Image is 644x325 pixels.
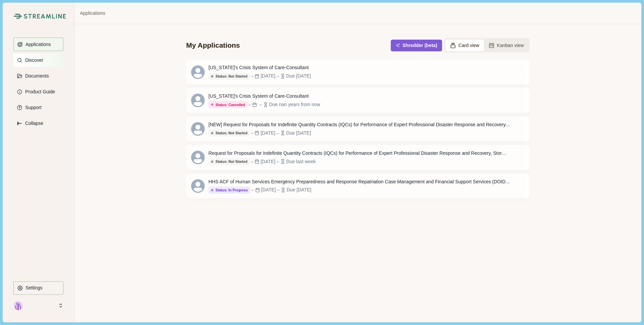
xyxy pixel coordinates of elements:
[276,130,279,137] div: –
[251,73,254,80] div: –
[23,42,51,47] p: Applications
[186,145,530,170] a: Request for Proposals for Indefinite Quantity Contracts (IQCs) for Performance of Expert Professi...
[209,130,250,137] button: Status: Not Started
[191,179,205,193] svg: avatar
[261,73,275,80] div: [DATE]
[211,159,248,164] div: Status: Not Started
[191,65,205,79] svg: avatar
[186,117,530,141] a: [NEW] Request for Proposals for Indefinite Quantity Contracts (IQCs) for Performance of Expert Pr...
[517,95,539,106] button: Open
[249,101,251,108] div: –
[191,122,205,136] svg: avatar
[186,174,530,198] a: HHS ACF of Human Services Emergency Preparedness and Response Repatriation Case Management and Fi...
[13,85,63,98] button: Product Guide
[13,38,63,51] button: Applications
[445,40,484,51] button: Card view
[286,130,311,137] div: Due [DATE]
[211,103,245,107] div: Status: Cancelled
[517,180,539,192] button: Open
[209,158,250,165] button: Status: Not Started
[261,130,275,137] div: [DATE]
[209,178,511,185] div: HHS ACF of Human Services Emergency Preparedness and Response Repatriation Case Management and Fi...
[286,158,316,165] div: Due last week
[23,121,43,126] p: Collapse
[286,186,311,193] div: Due [DATE]
[23,57,43,63] p: Discover
[261,186,276,193] div: [DATE]
[269,101,320,108] div: Due nan years from now
[23,89,55,95] p: Product Guide
[209,121,511,128] div: [NEW] Request for Proposals for Indefinite Quantity Contracts (IQCs) for Performance of Expert Pr...
[13,281,63,295] button: Settings
[517,123,539,135] button: Open
[277,186,280,193] div: –
[23,105,42,110] p: Support
[391,40,442,51] button: Shredder (beta)
[13,281,63,297] a: Settings
[13,301,23,310] img: profile picture
[24,14,66,19] img: Streamline Climate Logo
[251,130,254,137] div: –
[23,73,49,79] p: Documents
[13,13,63,19] a: Streamline Climate LogoStreamline Climate Logo
[211,188,248,192] div: Status: In Progress
[186,59,530,84] a: [US_STATE]'s Crisis System of Care-ConsultantStatus: Not Started–[DATE]–Due [DATE]
[209,101,248,108] button: Status: Cancelled
[13,117,63,130] button: Expand
[209,187,250,194] button: Status: In Progress
[13,69,63,83] button: Documents
[209,73,250,80] button: Status: Not Started
[13,13,22,19] img: Streamline Climate Logo
[261,158,275,165] div: [DATE]
[276,73,279,80] div: –
[23,285,43,291] p: Settings
[80,10,105,17] a: Applications
[13,101,63,114] button: Support
[251,186,254,193] div: –
[209,64,311,71] div: [US_STATE]'s Crisis System of Care-Consultant
[211,131,248,135] div: Status: Not Started
[209,93,320,100] div: [US_STATE]'s Crisis System of Care-Consultant
[13,53,63,67] button: Discover
[186,41,240,50] div: My Applications
[517,66,539,78] button: Open
[484,40,529,51] button: Kanban view
[286,73,311,80] div: Due [DATE]
[191,94,205,107] svg: avatar
[191,151,205,164] svg: avatar
[209,150,511,157] div: Request for Proposals for Indefinite Quantity Contracts (IQCs) for Performance of Expert Professi...
[251,158,254,165] div: –
[517,151,539,163] button: Open
[186,88,530,113] a: [US_STATE]'s Crisis System of Care-ConsultantStatus: Cancelled––Due nan years from now
[276,158,279,165] div: –
[211,74,248,79] div: Status: Not Started
[259,101,262,108] div: –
